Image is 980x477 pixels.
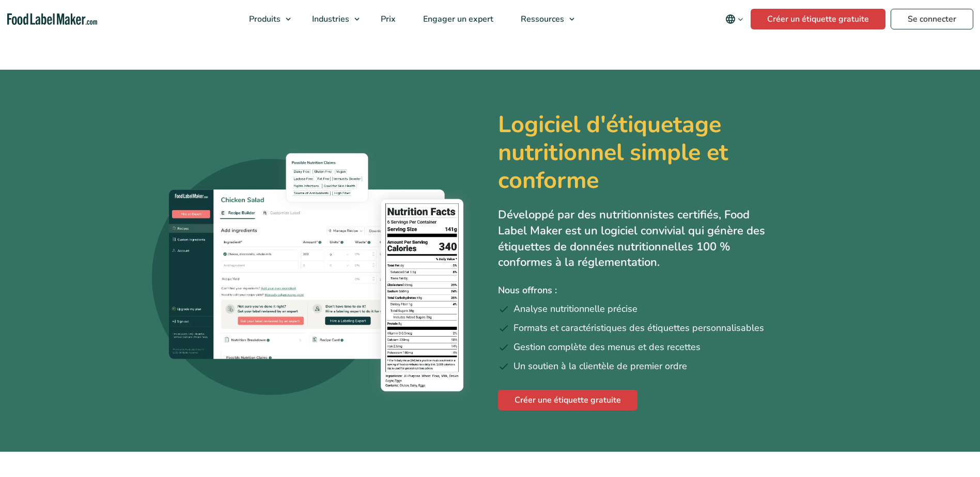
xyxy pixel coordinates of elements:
span: Ressources [518,13,565,25]
span: Produits [246,13,282,25]
span: Engager un expert [420,13,494,25]
a: Créer un étiquette gratuite [751,9,885,29]
span: Analyse nutritionnelle précise [514,302,637,316]
span: Formats et caractéristiques des étiquettes personnalisables [514,321,764,335]
a: Food Label Maker homepage [7,13,97,25]
span: Gestion complète des menus et des recettes [514,340,701,354]
a: Créer une étiquette gratuite [498,390,637,410]
span: Industries [309,13,350,25]
p: Nous offrons : [498,283,829,298]
a: Se connecter [891,9,973,29]
h1: Logiciel d'étiquetage nutritionnel simple et conforme [498,111,805,195]
button: Change language [718,9,751,29]
span: Un soutien à la clientèle de premier ordre [514,359,687,373]
span: Prix [378,13,397,25]
p: Développé par des nutritionnistes certifiés, Food Label Maker est un logiciel convivial qui génèr... [498,207,767,271]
